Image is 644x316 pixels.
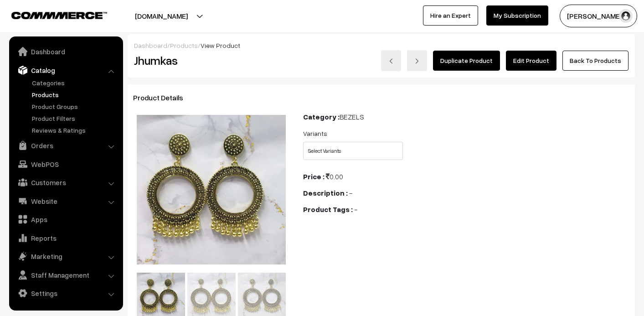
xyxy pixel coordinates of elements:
h2: Jhumkas [134,53,290,67]
a: Staff Management [11,267,120,283]
a: Customers [11,174,120,191]
a: My Subscription [486,5,548,26]
a: Back To Products [562,51,629,71]
b: Category : [303,112,340,121]
a: COMMMERCE [11,9,91,20]
a: Hire an Expert [423,5,478,26]
span: - [349,188,352,197]
img: right-arrow.png [414,58,420,64]
span: - [354,205,357,214]
div: 0.00 [303,171,629,182]
label: Variants [303,129,327,138]
a: Categories [30,78,120,88]
button: [PERSON_NAME]… [560,5,637,27]
a: Product Filters [30,114,120,123]
b: Product Tags : [303,205,353,214]
a: Products [170,41,198,49]
a: WebPOS [11,156,120,172]
img: left-arrow.png [388,58,394,64]
span: View Product [201,41,240,49]
a: Products [30,90,120,99]
a: Website [11,193,120,209]
b: Price : [303,172,325,181]
a: Orders [11,137,120,154]
a: Dashboard [11,43,120,60]
a: Settings [11,285,120,301]
a: Reports [11,230,120,246]
a: Edit Product [506,51,556,71]
a: Duplicate Product [433,51,500,71]
div: BEZELS [303,111,629,122]
img: 17543968369619WhatsApp-Image-2025-08-05-at-42128-PM.jpeg [137,115,286,264]
img: user [619,9,633,23]
a: Product Groups [30,102,120,111]
a: Catalog [11,62,120,78]
a: Dashboard [134,41,167,49]
a: Apps [11,211,120,228]
div: / / [134,41,629,50]
button: [DOMAIN_NAME] [103,5,220,27]
a: Marketing [11,248,120,264]
img: COMMMERCE [11,12,107,19]
b: Description : [303,188,348,197]
a: Reviews & Ratings [30,125,120,135]
span: Product Details [133,93,194,102]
